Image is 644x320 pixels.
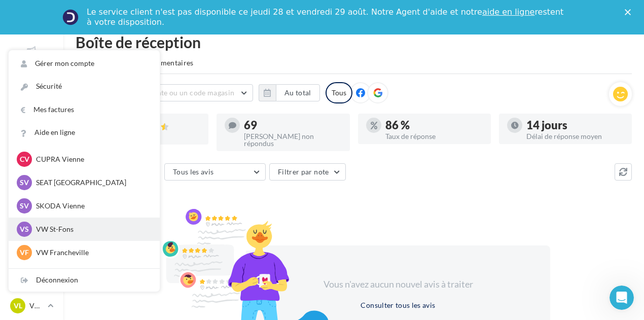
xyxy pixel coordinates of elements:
[326,82,352,103] div: Tous
[87,7,565,27] div: Le service client n'est pas disponible ce jeudi 28 et vendredi 29 août. Notre Agent d'aide et not...
[36,177,148,188] p: SEAT [GEOGRAPHIC_DATA]
[526,133,624,140] div: Délai de réponse moyen
[14,301,22,311] span: VL
[9,75,160,98] a: Sécurité
[36,247,148,258] p: VW Francheville
[311,278,485,291] div: Vous n'avez aucun nouvel avis à traiter
[20,154,29,164] span: CV
[20,224,29,234] span: VS
[76,84,253,101] button: Choisir un point de vente ou un code magasin
[20,201,29,211] span: SV
[36,154,148,164] p: CUPRA Vienne
[9,269,160,292] div: Déconnexion
[625,9,635,15] div: Fermer
[20,247,29,258] span: VF
[164,163,266,181] button: Tous les avis
[62,9,79,25] img: Profile image for Service-Client
[9,98,160,121] a: Mes factures
[356,299,439,311] button: Consulter tous les avis
[526,120,624,131] div: 14 jours
[76,34,632,50] div: Boîte de réception
[8,43,55,67] a: Opérations
[173,167,214,176] span: Tous les avis
[36,201,148,211] p: SKODA Vienne
[385,133,483,140] div: Taux de réponse
[259,84,320,101] button: Au total
[20,177,29,188] span: SV
[9,52,160,75] a: Gérer mon compte
[8,296,55,315] a: VL VW Lyon 7
[36,224,148,234] p: VW St-Fons
[385,120,483,131] div: 86 %
[269,163,346,181] button: Filtrer par note
[29,301,44,311] p: VW Lyon 7
[610,286,634,310] iframe: Intercom live chat
[145,58,194,68] span: Commentaires
[482,7,534,17] a: aide en ligne
[9,121,160,144] a: Aide en ligne
[244,133,341,147] div: [PERSON_NAME] non répondus
[276,84,320,101] button: Au total
[244,120,341,131] div: 69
